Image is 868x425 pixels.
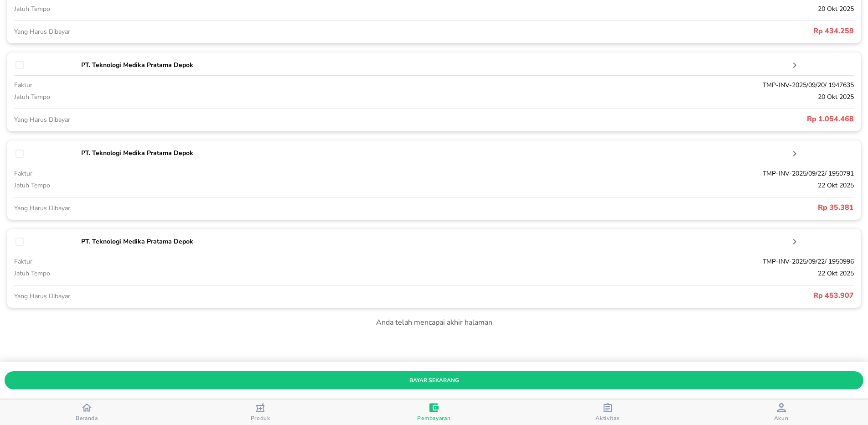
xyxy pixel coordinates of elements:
[174,399,347,425] button: Produk
[251,415,270,422] span: Produk
[364,257,854,266] p: TMP-INV-2025/09/22/ 1950996
[417,415,450,422] span: Pembayaran
[81,148,790,158] p: PT. Teknologi Medika Pratama Depok
[694,399,868,425] button: Akun
[5,371,863,389] button: bayar sekarang
[12,376,856,385] span: bayar sekarang
[14,203,434,213] p: Yang Harus Dibayar
[774,415,789,422] span: Akun
[14,92,364,102] p: jatuh tempo
[434,114,854,124] p: Rp 1.054.468
[14,80,364,90] p: faktur
[521,399,694,425] button: Aktivitas
[76,415,98,422] span: Beranda
[14,169,364,178] p: faktur
[14,269,364,278] p: jatuh tempo
[14,257,364,266] p: faktur
[14,115,434,124] p: Yang Harus Dibayar
[7,317,861,328] p: Anda telah mencapai akhir halaman
[364,181,854,190] p: 22 Okt 2025
[434,202,854,213] p: Rp 35.381
[364,269,854,278] p: 22 Okt 2025
[434,290,854,301] p: Rp 453.907
[14,291,434,301] p: Yang Harus Dibayar
[81,237,790,246] p: PT. Teknologi Medika Pratama Depok
[14,181,364,190] p: jatuh tempo
[364,4,854,14] p: 20 Okt 2025
[14,4,364,14] p: jatuh tempo
[347,399,521,425] button: Pembayaran
[364,169,854,178] p: TMP-INV-2025/09/22/ 1950791
[434,26,854,36] p: Rp 434.259
[364,92,854,102] p: 20 Okt 2025
[595,415,620,422] span: Aktivitas
[14,27,434,36] p: Yang Harus Dibayar
[81,60,790,70] p: PT. Teknologi Medika Pratama Depok
[364,80,854,90] p: TMP-INV-2025/09/20/ 1947635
